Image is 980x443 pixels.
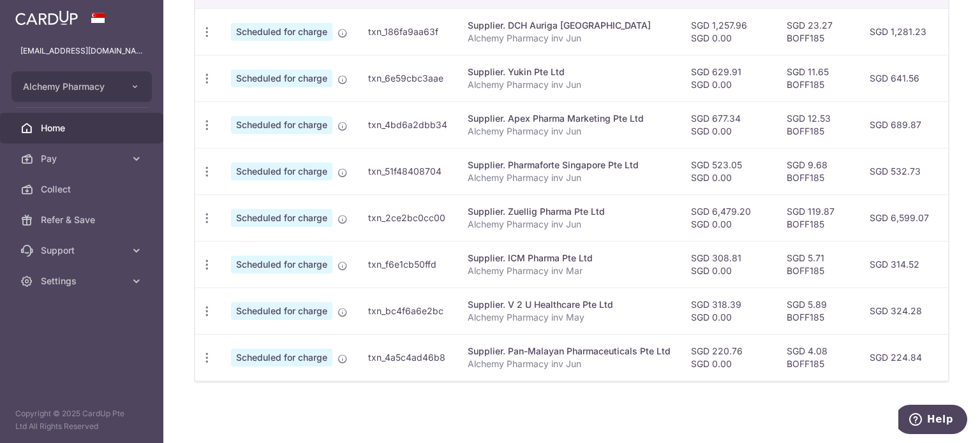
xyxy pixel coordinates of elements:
[41,244,125,257] span: Support
[776,241,859,287] td: SGD 5.71 BOFF185
[468,218,671,231] p: Alchemy Pharmacy inv Jun
[231,209,332,227] span: Scheduled for charge
[41,122,125,134] span: Home
[681,194,776,241] td: SGD 6,479.20 SGD 0.00
[468,265,671,277] p: Alchemy Pharmacy inv Mar
[681,287,776,334] td: SGD 318.39 SGD 0.00
[468,66,671,78] div: Supplier. Yukin Pte Ltd
[468,345,671,358] div: Supplier. Pan-Malayan Pharmaceuticals Pte Ltd
[898,405,967,437] iframe: Opens a widget where you can find more information
[231,23,332,41] span: Scheduled for charge
[20,45,143,57] p: [EMAIL_ADDRESS][DOMAIN_NAME]
[859,55,939,101] td: SGD 641.56
[231,349,332,367] span: Scheduled for charge
[358,194,457,241] td: txn_2ce2bc0cc00
[681,55,776,101] td: SGD 629.91 SGD 0.00
[681,101,776,148] td: SGD 677.34 SGD 0.00
[859,101,939,148] td: SGD 689.87
[23,80,117,93] span: Alchemy Pharmacy
[231,256,332,273] span: Scheduled for charge
[468,311,671,324] p: Alchemy Pharmacy inv May
[15,10,78,25] img: CardUp
[358,101,457,148] td: txn_4bd6a2dbb34
[358,55,457,101] td: txn_6e59cbc3aae
[468,298,671,311] div: Supplier. V 2 U Healthcare Pte Ltd
[859,148,939,194] td: SGD 532.73
[681,148,776,194] td: SGD 523.05 SGD 0.00
[468,32,671,45] p: Alchemy Pharmacy inv Jun
[358,241,457,287] td: txn_f6e1cb50ffd
[776,8,859,55] td: SGD 23.27 BOFF185
[776,55,859,101] td: SGD 11.65 BOFF185
[468,78,671,91] p: Alchemy Pharmacy inv Jun
[859,194,939,241] td: SGD 6,599.07
[776,194,859,241] td: SGD 119.87 BOFF185
[358,8,457,55] td: txn_186fa9aa63f
[468,19,671,32] div: Supplier. DCH Auriga [GEOGRAPHIC_DATA]
[468,205,671,218] div: Supplier. Zuellig Pharma Pte Ltd
[231,302,332,320] span: Scheduled for charge
[859,334,939,381] td: SGD 224.84
[11,71,152,102] button: Alchemy Pharmacy
[41,214,125,226] span: Refer & Save
[681,8,776,55] td: SGD 1,257.96 SGD 0.00
[468,112,671,125] div: Supplier. Apex Pharma Marketing Pte Ltd
[859,287,939,334] td: SGD 324.28
[468,358,671,370] p: Alchemy Pharmacy inv Jun
[681,241,776,287] td: SGD 308.81 SGD 0.00
[859,241,939,287] td: SGD 314.52
[776,101,859,148] td: SGD 12.53 BOFF185
[468,252,671,265] div: Supplier. ICM Pharma Pte Ltd
[776,334,859,381] td: SGD 4.08 BOFF185
[358,287,457,334] td: txn_bc4f6a6e2bc
[468,171,671,184] p: Alchemy Pharmacy inv Jun
[468,125,671,138] p: Alchemy Pharmacy inv Jun
[468,159,671,171] div: Supplier. Pharmaforte Singapore Pte Ltd
[776,287,859,334] td: SGD 5.89 BOFF185
[358,334,457,381] td: txn_4a5c4ad46b8
[231,116,332,134] span: Scheduled for charge
[41,275,125,287] span: Settings
[41,152,125,165] span: Pay
[776,148,859,194] td: SGD 9.68 BOFF185
[41,183,125,196] span: Collect
[231,163,332,180] span: Scheduled for charge
[358,148,457,194] td: txn_51f48408704
[859,8,939,55] td: SGD 1,281.23
[231,69,332,87] span: Scheduled for charge
[681,334,776,381] td: SGD 220.76 SGD 0.00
